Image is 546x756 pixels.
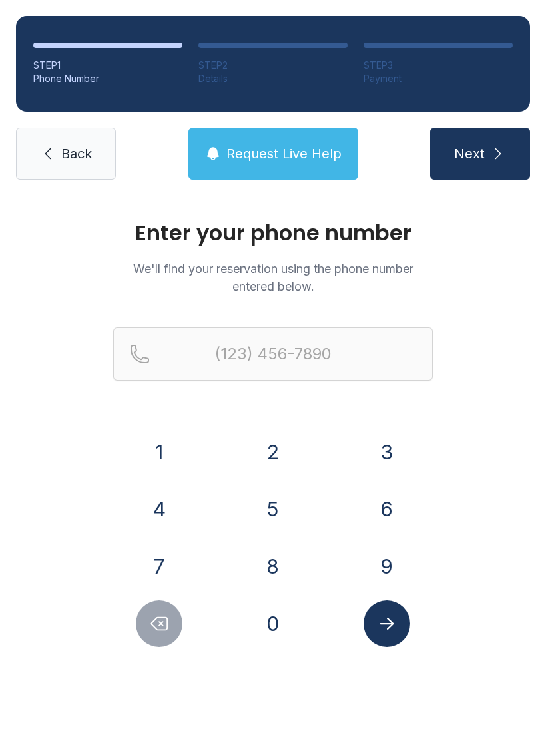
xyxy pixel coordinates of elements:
[250,543,296,590] button: 8
[364,429,410,475] button: 3
[250,600,296,647] button: 0
[250,429,296,475] button: 2
[136,429,182,475] button: 1
[198,72,348,85] div: Details
[33,59,182,72] div: STEP 1
[61,144,92,163] span: Back
[364,486,410,532] button: 6
[364,59,513,72] div: STEP 3
[364,543,410,590] button: 9
[136,543,182,590] button: 7
[454,144,485,163] span: Next
[250,486,296,532] button: 5
[113,327,433,381] input: Reservation phone number
[136,600,182,647] button: Delete number
[113,260,433,295] p: We'll find your reservation using the phone number entered below.
[364,72,513,85] div: Payment
[136,486,182,532] button: 4
[33,72,182,85] div: Phone Number
[113,222,433,244] h1: Enter your phone number
[198,59,348,72] div: STEP 2
[364,600,410,647] button: Submit lookup form
[226,144,342,163] span: Request Live Help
